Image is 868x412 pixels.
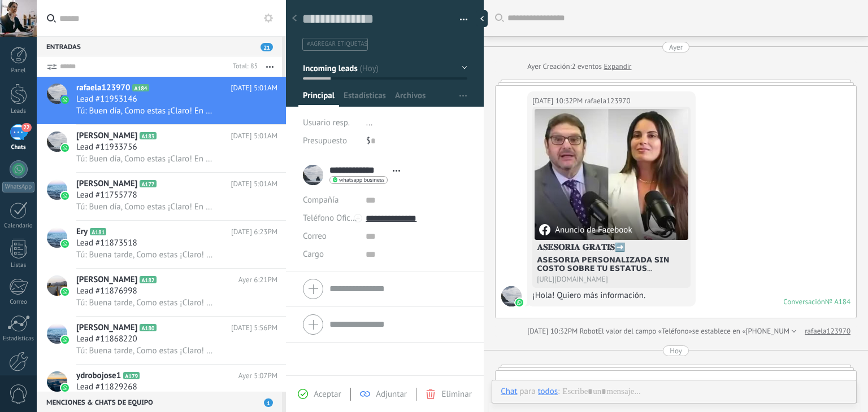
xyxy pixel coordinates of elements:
[37,173,286,220] a: avataricon[PERSON_NAME]A177[DATE] 5:01AMLead #11755778Tú: Buen día, Como estas ¡Claro! En el tran...
[37,317,286,364] a: avataricon[PERSON_NAME]A180[DATE] 5:56PMLead #11868220Tú: Buena tarde, Como estas ¡Claro! En un m...
[140,276,156,283] span: A182
[231,322,277,334] span: [DATE] 5:56PM
[61,288,69,296] img: icon
[532,95,584,107] div: [DATE] 10:32PM
[76,345,215,356] span: Tú: Buena tarde, Como estas ¡Claro! En un momento el Abogado se comunicara contigo para darte tu ...
[558,386,559,397] span: :
[261,43,273,51] span: 21
[76,154,215,164] span: Tú: Buen día, Como estas ¡Claro! En el transcurso de la [DATE] el Abogado se comunicara contigo p...
[537,256,686,273] div: 𝗔𝗦𝗘𝗦𝗢𝗥𝗜𝗔 𝗣𝗘𝗥𝗦𝗢𝗡𝗔𝗟𝗜𝗭𝗔𝗗𝗔 𝗦𝗜𝗡 𝗖𝗢𝗦𝗧𝗢 𝗦𝗢𝗕𝗥𝗘 𝗧𝗨 𝗘𝗦𝗧𝗔𝗧𝗨𝗦 𝗠𝗜𝗚𝗥𝗔𝗧𝗢𝗥𝗜𝗢, Ciudadanía, Residencia permanente, ...
[76,382,137,393] span: Lead #11829268
[2,335,35,343] div: Estadísticas
[307,40,367,48] span: #agregar etiquetas
[76,334,137,345] span: Lead #11868220
[303,135,347,146] span: Presupuesto
[228,61,258,72] div: Total: 85
[61,192,69,200] img: icon
[231,178,277,190] span: [DATE] 5:01AM
[76,297,215,308] span: Tú: Buena tarde, Como estas ¡Claro! En un momento el Abogado se comunicara contigo para darte tu ...
[76,370,121,382] span: ydrobojose1
[140,324,156,331] span: A180
[76,142,137,153] span: Lead #11933756
[366,132,467,150] div: $
[527,326,579,337] div: [DATE] 10:32PM
[783,297,825,306] div: Conversación
[303,227,327,246] button: Correo
[604,61,631,72] a: Expandir
[76,249,215,260] span: Tú: Buena tarde, Como estas ¡Claro! En un momento el Abogado se comunicara contigo para darte tu ...
[123,372,140,379] span: A179
[76,226,88,238] span: Ery
[539,224,632,235] div: Anuncio de Facebook
[2,182,34,192] div: WhatsApp
[76,322,137,334] span: [PERSON_NAME]
[61,384,69,392] img: icon
[303,132,358,150] div: Presupuesto
[538,386,558,396] div: todos
[76,106,215,116] span: Tú: Buen día, Como estas ¡Claro! En el transcurso de la [DATE] el Abogado se comunicara contigo p...
[132,84,149,91] span: A184
[303,90,335,107] span: Principal
[76,94,137,105] span: Lead #11953146
[520,386,536,397] span: para
[61,96,69,104] img: icon
[825,297,850,306] div: № A184
[598,326,692,337] span: El valor del campo «Teléfono»
[76,201,215,212] span: Tú: Buen día, Como estas ¡Claro! En el transcurso de la [DATE] el Abogado se comunicara contigo p...
[238,274,277,286] span: Ayer 6:21PM
[692,326,808,337] span: se establece en «[PHONE_NUMBER]»
[37,269,286,316] a: avataricon[PERSON_NAME]A182Ayer 6:21PMLead #11876998Tú: Buena tarde, Como estas ¡Claro! En un mom...
[140,132,156,139] span: A183
[527,61,542,72] div: Ayer
[669,42,683,52] div: Ayer
[303,213,362,223] span: Teléfono Oficina
[37,36,282,56] div: Entradas
[37,392,282,412] div: Menciones & Chats de equipo
[585,95,631,107] span: rafaela123970
[61,240,69,248] img: icon
[2,222,35,230] div: Calendario
[2,108,35,115] div: Leads
[37,125,286,172] a: avataricon[PERSON_NAME]A183[DATE] 5:01AMLead #11933756Tú: Buen día, Como estas ¡Claro! En el tran...
[303,114,358,132] div: Usuario resp.
[76,178,137,190] span: [PERSON_NAME]
[670,345,682,356] div: Hoy
[76,274,137,286] span: [PERSON_NAME]
[395,90,426,107] span: Archivos
[2,67,35,74] div: Panel
[537,242,686,253] h4: 𝐀𝐒𝐄𝐒𝐎𝐑𝐈𝐀 𝐆𝐑𝐀𝐓𝐈𝐒➡️
[476,10,488,27] div: Ocultar
[76,82,130,94] span: rafaela123970
[314,389,341,400] span: Aceptar
[366,117,373,128] span: ...
[21,123,31,132] span: 22
[140,180,156,187] span: A177
[2,144,35,151] div: Chats
[231,82,277,94] span: [DATE] 5:01AM
[61,336,69,344] img: icon
[76,130,137,142] span: [PERSON_NAME]
[303,250,324,258] span: Cargo
[344,90,386,107] span: Estadísticas
[37,77,286,124] a: avatariconrafaela123970A184[DATE] 5:01AMLead #11953146Tú: Buen día, Como estas ¡Claro! En el tran...
[303,209,357,227] button: Teléfono Oficina
[441,389,471,400] span: Eliminar
[231,226,277,238] span: [DATE] 6:23PM
[37,365,286,412] a: avatariconydrobojose1A179Ayer 5:07PMLead #11829268
[76,190,137,201] span: Lead #11755778
[61,144,69,152] img: icon
[580,326,598,336] span: Robot
[303,231,327,242] span: Correo
[527,61,631,72] div: Creación:
[90,228,106,235] span: A181
[76,238,137,249] span: Lead #11873518
[238,370,277,382] span: Ayer 5:07PM
[535,109,688,286] a: Anuncio de Facebook𝐀𝐒𝐄𝐒𝐎𝐑𝐈𝐀 𝐆𝐑𝐀𝐓𝐈𝐒➡️𝗔𝗦𝗘𝗦𝗢𝗥𝗜𝗔 𝗣𝗘𝗥𝗦𝗢𝗡𝗔𝗟𝗜𝗭𝗔𝗗𝗔 𝗦𝗜𝗡 𝗖𝗢𝗦𝗧𝗢 𝗦𝗢𝗕𝗥𝗘 𝗧𝗨 𝗘𝗦𝗧𝗔𝗧𝗨𝗦 𝗠𝗜𝗚𝗥𝗔𝗧𝗢𝗥𝗜𝗢,...
[37,221,286,268] a: avatariconEryA181[DATE] 6:23PMLead #11873518Tú: Buena tarde, Como estas ¡Claro! En un momento el ...
[501,286,522,306] span: rafaela123970
[532,290,691,301] div: ¡Hola! Quiero más información.
[2,299,35,306] div: Correo
[264,398,273,407] span: 1
[515,299,523,306] img: waba.svg
[339,177,384,183] span: whatsapp business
